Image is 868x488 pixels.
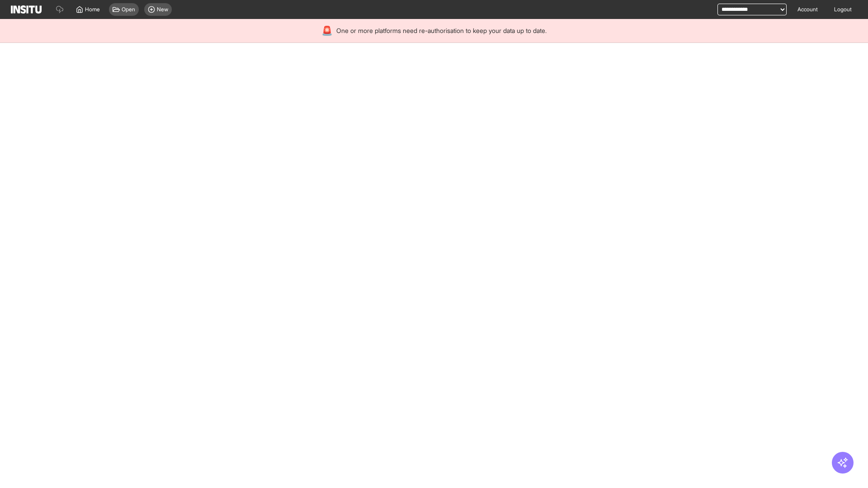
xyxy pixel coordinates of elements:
[11,5,42,14] img: Logo
[336,26,547,35] span: One or more platforms need re-authorisation to keep your data up to date.
[85,6,100,13] span: Home
[321,24,333,37] div: 🚨
[122,6,135,13] span: Open
[157,6,168,13] span: New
